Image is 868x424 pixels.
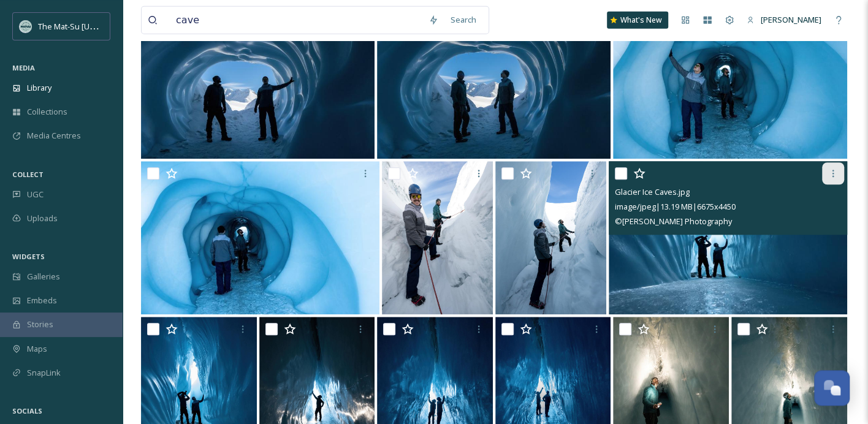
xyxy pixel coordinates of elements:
[495,161,606,314] img: Glacier Ice Caves.jpg
[814,370,850,406] button: Open Chat
[12,63,35,72] span: MEDIA
[170,7,422,34] input: Search your library
[27,213,58,224] span: Uploads
[12,170,44,179] span: COLLECT
[761,14,821,25] span: [PERSON_NAME]
[607,12,668,29] a: What's New
[609,161,847,314] img: Glacier Ice Caves.jpg
[27,106,67,118] span: Collections
[20,20,32,32] img: Social_thumbnail.png
[27,130,81,142] span: Media Centres
[38,20,123,32] span: The Mat-Su [US_STATE]
[27,189,44,200] span: UGC
[141,161,379,314] img: Glacier Ice Caves.jpg
[12,252,45,261] span: WIDGETS
[740,8,828,32] a: [PERSON_NAME]
[12,406,42,415] span: SOCIALS
[615,201,736,212] span: image/jpeg | 13.19 MB | 6675 x 4450
[141,6,375,159] img: Glacier Ice Caves.jpg
[27,271,60,282] span: Galleries
[615,216,732,227] span: © [PERSON_NAME] Photography
[382,161,493,314] img: Glacier Ice Caves.jpg
[444,8,482,32] div: Search
[27,319,53,330] span: Stories
[27,295,57,306] span: Embeds
[615,186,690,197] span: Glacier Ice Caves.jpg
[27,367,61,379] span: SnapLink
[613,6,847,159] img: Glacier Ice Caves.jpg
[377,6,611,159] img: Glacier Ice Caves.jpg
[27,343,47,355] span: Maps
[27,82,51,94] span: Library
